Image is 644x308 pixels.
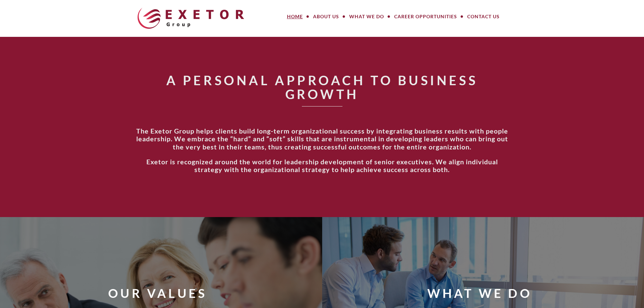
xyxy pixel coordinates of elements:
a: About Us [308,10,344,23]
strong: The Exetor Group helps clients build long-term organizational success by integrating business res... [136,127,508,151]
a: Home [282,10,308,23]
img: The Exetor Group [138,8,244,29]
a: Career Opportunities [389,10,462,23]
h1: A Personal Approach to Business Growth [135,73,510,101]
div: Our Values [108,285,207,302]
strong: Exetor is recognized around the world for leadership development of senior executives. We align i... [146,158,498,174]
a: What We Do [344,10,389,23]
div: What We Do [427,285,532,302]
a: Contact Us [462,10,505,23]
